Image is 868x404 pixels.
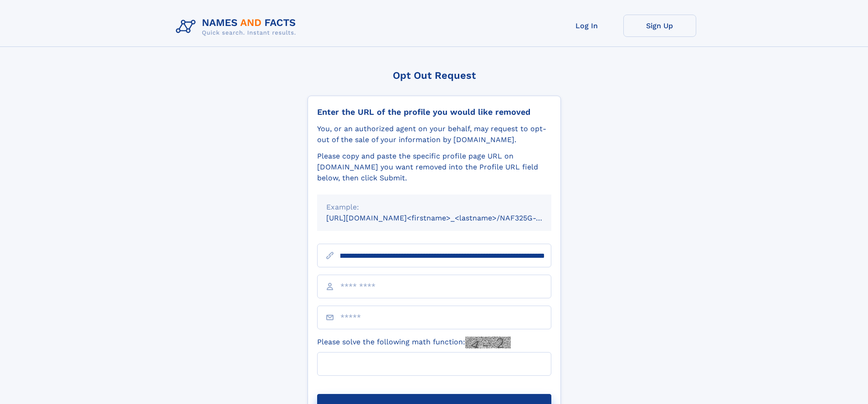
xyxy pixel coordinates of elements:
[172,15,303,39] img: Logo Names and Facts
[326,214,569,222] small: [URL][DOMAIN_NAME]<firstname>_<lastname>/NAF325G-xxxxxxxx
[623,15,696,37] a: Sign Up
[317,151,551,184] div: Please copy and paste the specific profile page URL on [DOMAIN_NAME] you want removed into the Pr...
[317,107,551,117] div: Enter the URL of the profile you would like removed
[317,337,511,348] label: Please solve the following math function:
[550,15,623,37] a: Log In
[308,70,561,81] div: Opt Out Request
[326,202,542,213] div: Example:
[317,123,551,145] div: You, or an authorized agent on your behalf, may request to opt-out of the sale of your informatio...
